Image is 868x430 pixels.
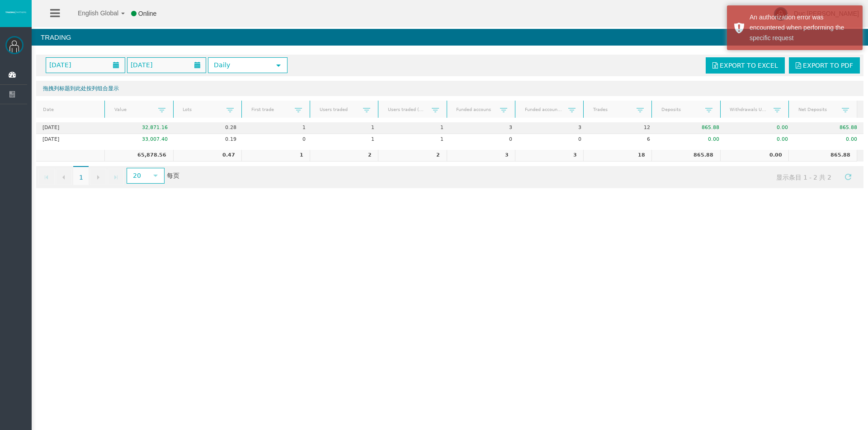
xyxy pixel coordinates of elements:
[720,62,778,69] span: Export to Excel
[726,134,795,145] td: 0.00
[447,150,515,162] td: 3
[109,103,158,116] a: Value
[588,134,657,145] td: 6
[788,150,857,162] td: 865.88
[382,103,432,116] a: Users traded (email)
[381,134,450,145] td: 1
[138,10,156,17] span: Online
[789,57,860,74] a: Export to PDF
[724,103,774,116] a: Withdrawals USD
[209,58,270,72] span: Daily
[657,122,726,134] td: 865.88
[90,169,106,185] a: 下一页
[152,172,159,179] span: select
[588,122,657,134] td: 12
[803,62,853,69] span: Export to PDF
[450,134,519,145] td: 0
[275,62,282,69] span: select
[32,29,868,46] h4: Trading
[124,169,179,184] span: 每页
[795,134,864,145] td: 0.00
[750,12,856,43] div: An authorization error was encountered when performing the specific request
[657,134,726,145] td: 0.00
[844,173,852,180] span: 刷新
[241,150,310,162] td: 1
[310,150,378,162] td: 2
[56,169,72,185] a: 上一页
[515,150,583,162] td: 3
[312,122,381,134] td: 1
[450,122,519,134] td: 3
[73,166,89,185] span: 1
[840,169,856,184] a: 刷新
[587,103,637,116] a: Trades
[706,57,785,74] a: Export to Excel
[245,103,295,116] a: First trade
[726,122,795,134] td: 0.00
[793,103,842,116] a: Net Deposits
[720,150,788,162] td: 0.00
[378,150,446,162] td: 2
[519,122,588,134] td: 3
[651,150,720,162] td: 865.88
[43,174,50,181] span: 首页
[243,134,312,145] td: 0
[127,169,147,183] span: 20
[105,122,175,134] td: 32,871.16
[105,134,175,145] td: 33,007.40
[312,134,381,145] td: 1
[243,122,312,134] td: 1
[38,169,55,185] a: 首页
[177,103,226,116] a: Lots
[519,134,588,145] td: 0
[104,150,173,162] td: 65,878.56
[112,174,119,181] span: 末页
[768,169,840,185] span: 显示条目 1 - 2 共 2
[314,103,363,116] a: Users traded
[36,134,105,145] td: [DATE]
[128,59,155,71] span: [DATE]
[66,9,118,17] span: English Global
[583,150,651,162] td: 18
[381,122,450,134] td: 1
[174,134,243,145] td: 0.19
[656,103,705,116] a: Deposits
[36,122,105,134] td: [DATE]
[795,122,864,134] td: 865.88
[60,174,67,181] span: 上一页
[94,174,102,181] span: 下一页
[5,10,27,14] img: logo.svg
[519,103,568,116] a: Funded accouns(email)
[174,122,243,134] td: 0.28
[38,104,104,116] a: Date
[36,81,863,96] div: 拖拽列标题到此处按列组合显示
[451,103,500,116] a: Funded accouns
[47,59,74,71] span: [DATE]
[173,150,241,162] td: 0.47
[108,169,124,185] a: 末页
